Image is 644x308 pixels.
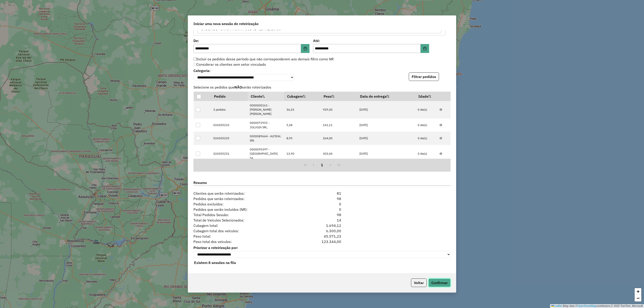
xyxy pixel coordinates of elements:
div: 45.571,23 [300,234,344,239]
button: Confirmar [428,278,451,287]
button: Choose Date [301,44,309,53]
span: Pedidos que serão roteirizados: [191,196,300,201]
td: 024305233 [211,118,248,132]
div: 98 [300,212,344,217]
td: [DATE] [357,118,415,132]
div: 123.344,00 [300,239,344,244]
td: 024305235 [211,132,248,145]
input: Incluir os pedidos desse período que não corresponderem aos demais filtro como NR [193,57,196,60]
span: | [563,304,563,308]
td: 2 pedidos [211,101,248,118]
span: Pedidos excluídos: [191,201,300,207]
td: 0 dia(s) [415,145,437,163]
label: De: [193,38,309,43]
span: Iniciar uma nova sessão de roteirização [193,21,258,26]
td: 0 dia(s) [415,101,437,118]
a: Leaflet [551,304,562,308]
td: 0000095397 - [GEOGRAPHIC_DATA] SA. [248,145,284,163]
div: 81 [300,191,344,196]
td: 141,11 [320,118,357,132]
th: Pedido [211,92,248,101]
label: Até: [313,38,429,43]
td: 0000072952 - JOLUGIA SRL. [248,118,284,132]
td: 303,44 [320,145,357,163]
strong: Existem 8 sessões na fila [194,260,236,265]
td: [DATE] [357,101,415,118]
button: Voltar [411,278,427,287]
span: − [637,295,640,301]
label: Priorizar a roteirização por: [193,245,451,250]
span: Pedidos que serão incluídos (NR): [191,207,300,212]
label: Considerar os clientes sem setor vinculado [193,62,266,67]
button: Filtrar pedidos [409,72,439,81]
label: Categoria: [193,68,294,73]
td: 36,33 [284,101,320,118]
td: 0 dia(s) [415,132,437,145]
span: Cubagem total: [191,223,300,228]
span: Selecione os pedidos que serão roteirizados [191,84,453,90]
th: Idade [415,92,437,101]
div: 0 [300,201,344,207]
label: Incluir os pedidos desse período que não corresponderem aos demais filtro como NR [193,56,334,62]
a: Zoom out [635,295,641,302]
td: 0 dia(s) [415,118,437,132]
span: Cubagem total dos veículos: [191,228,300,234]
div: 0 [300,207,344,212]
span: Clientes que serão roteirizados: [191,191,300,196]
td: 8,95 [284,132,320,145]
div: 1.694,12 [300,223,344,228]
td: 0000089664 - ALFIXAL SRL [248,132,284,145]
td: [DATE] [357,145,415,163]
td: 929,30 [320,101,357,118]
strong: NÃO [234,85,242,89]
span: Peso total dos veículos: [191,239,300,244]
a: Zoom in [635,288,641,295]
span: Total Pedidos Sessão: [191,212,300,217]
th: Cliente [248,92,284,101]
a: OpenStreetMap [577,304,596,308]
span: Peso total: [191,234,300,239]
td: 5,38 [284,118,320,132]
label: Resumo [193,180,451,186]
span: + [637,289,640,294]
th: Peso [320,92,357,101]
td: [DATE] [357,132,415,145]
td: 0000000161 - [PERSON_NAME] [PERSON_NAME] [248,101,284,118]
td: 13,90 [284,145,320,163]
th: Cubagem [284,92,320,101]
button: Choose Date [421,44,429,53]
th: Data de entrega [357,92,415,101]
div: 6.300,00 [300,228,344,234]
td: 264,00 [320,132,357,145]
div: Map data © contributors,© 2025 TomTom, Microsoft [550,304,644,308]
div: 14 [300,217,344,223]
div: 98 [300,196,344,201]
button: 1 [318,161,326,169]
td: 024305231 [211,145,248,163]
span: Total de Veículos Selecionados: [191,217,300,223]
input: Considerar os clientes sem setor vinculado [193,63,196,66]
